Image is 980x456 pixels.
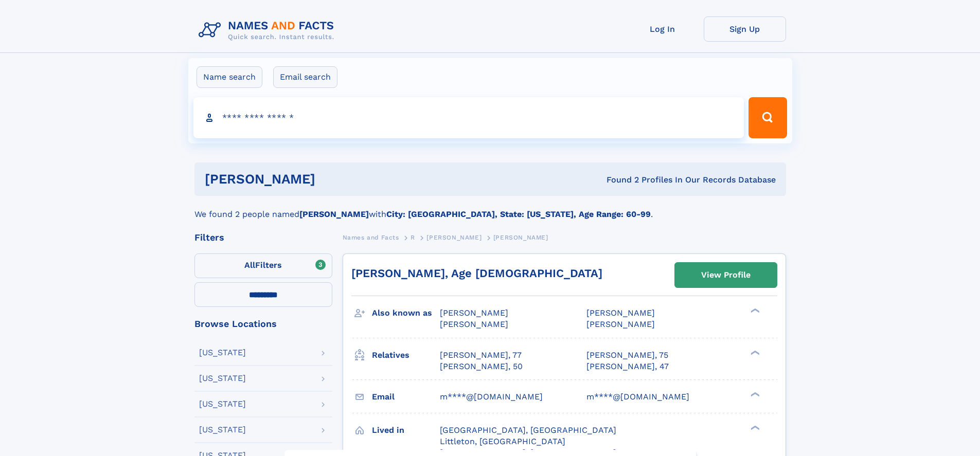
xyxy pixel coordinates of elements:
[372,346,440,364] h3: Relatives
[199,400,246,408] div: [US_STATE]
[194,233,332,242] div: Filters
[621,16,704,42] a: Log In
[748,349,760,356] div: ❯
[194,253,332,278] label: Filters
[372,304,440,322] h3: Also known as
[701,263,751,287] div: View Profile
[440,308,508,318] span: [PERSON_NAME]
[426,231,482,244] a: [PERSON_NAME]
[411,234,415,241] span: R
[411,231,415,244] a: R
[244,260,255,270] span: All
[426,234,482,241] span: [PERSON_NAME]
[461,174,776,186] div: Found 2 Profiles In Our Records Database
[440,350,522,361] a: [PERSON_NAME], 77
[440,436,565,446] span: Littleton, [GEOGRAPHIC_DATA]
[440,361,523,372] a: [PERSON_NAME], 50
[193,97,744,138] input: search input
[194,319,332,329] div: Browse Locations
[586,319,655,329] span: [PERSON_NAME]
[199,374,246,382] div: [US_STATE]
[197,66,262,88] label: Name search
[343,231,399,244] a: Names and Facts
[440,319,508,329] span: [PERSON_NAME]
[351,267,602,280] a: [PERSON_NAME], Age [DEMOGRAPHIC_DATA]
[372,422,440,439] h3: Lived in
[299,209,369,219] b: [PERSON_NAME]
[493,234,548,241] span: [PERSON_NAME]
[586,361,669,372] a: [PERSON_NAME], 47
[748,307,760,314] div: ❯
[704,16,786,42] a: Sign Up
[194,196,786,221] div: We found 2 people named with .
[194,16,343,44] img: Logo Names and Facts
[199,426,246,434] div: [US_STATE]
[748,391,760,397] div: ❯
[748,424,760,431] div: ❯
[675,263,777,287] a: View Profile
[273,66,337,88] label: Email search
[586,350,668,361] a: [PERSON_NAME], 75
[586,308,655,318] span: [PERSON_NAME]
[372,388,440,406] h3: Email
[199,349,246,357] div: [US_STATE]
[749,97,787,138] button: Search Button
[205,173,461,186] h1: [PERSON_NAME]
[440,425,616,435] span: [GEOGRAPHIC_DATA], [GEOGRAPHIC_DATA]
[386,209,651,219] b: City: [GEOGRAPHIC_DATA], State: [US_STATE], Age Range: 60-99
